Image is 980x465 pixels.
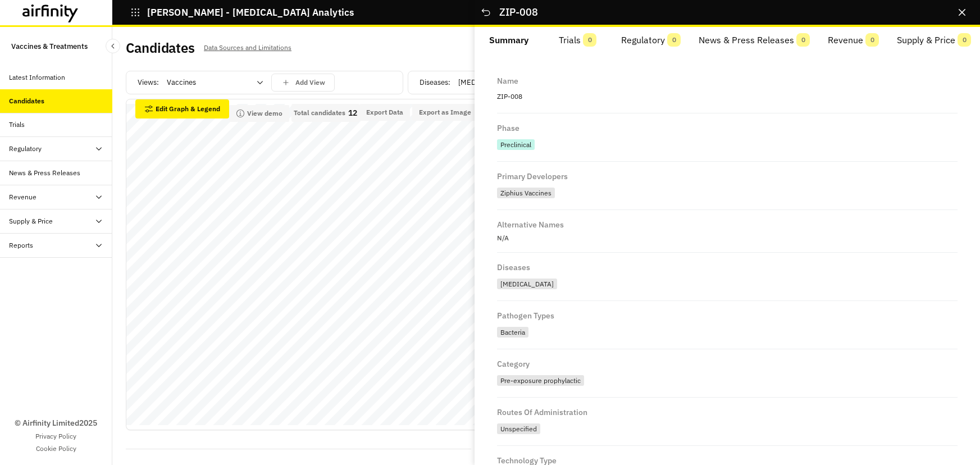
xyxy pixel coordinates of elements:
div: Bacteria [497,324,958,340]
div: Primary Developers [497,171,568,180]
span: 0 [667,33,681,47]
div: News & Press Releases [9,168,80,178]
div: Revenue [9,192,37,202]
p: N/A [497,233,958,243]
button: Revenue [819,27,888,54]
div: Reports [9,240,33,250]
span: 0 [865,33,879,47]
div: Unspecified [497,423,540,434]
p: © Airfinity Limited 2025 [15,417,97,429]
button: Export as Image [412,104,478,121]
p: 12 [348,109,357,117]
span: 0 [958,33,971,47]
button: save changes [271,74,335,92]
div: Category [497,358,530,368]
div: Pre-exposure prophylactic [497,372,958,388]
p: Add View [295,79,325,86]
p: Total candidates [294,109,345,117]
div: Views: [138,74,335,92]
div: Diseases [497,262,530,271]
span: 0 [796,33,810,47]
button: Export Data [359,104,410,121]
p: [PERSON_NAME] - [MEDICAL_DATA] Analytics [147,7,354,17]
a: Cookie Policy [36,444,76,454]
div: Preclinical [497,139,535,150]
p: Data Sources and Limitations [204,42,291,54]
div: [MEDICAL_DATA] [497,279,557,289]
div: Technology Type [497,455,557,464]
h2: Candidates [126,40,195,56]
div: Supply & Price [9,216,53,226]
button: Regulatory [612,27,690,54]
div: Ziphius Vaccines [497,185,958,200]
p: ZIP-008 [497,89,958,104]
div: Bacteria [497,327,528,338]
div: Latest Information [9,72,65,83]
div: Ziphius Vaccines [497,188,555,198]
button: View demo [229,105,289,122]
button: Close Sidebar [106,39,120,53]
button: [PERSON_NAME] - [MEDICAL_DATA] Analytics [130,3,354,22]
div: Phase [497,122,519,132]
a: Privacy Policy [35,431,76,441]
span: 0 [583,33,596,47]
button: Trials [544,27,613,54]
button: News & Press Releases [690,27,819,54]
button: Summary [475,27,544,54]
div: Diseases : [420,74,563,92]
div: Trials [9,120,25,130]
div: Pre-exposure prophylactic [497,375,584,386]
div: Routes of Administration [497,407,587,416]
div: Preclinical [497,136,958,152]
p: Vaccines & Treatments [11,36,88,57]
div: Candidates [9,96,44,106]
button: Edit Graph & Legend [135,99,229,118]
div: Alternative Names [497,219,564,229]
div: Unspecified [497,421,958,436]
div: Chlamydia [497,276,958,291]
div: Name [497,75,518,85]
div: Pathogen Types [497,310,554,320]
button: Supply & Price [888,27,980,54]
div: Regulatory [9,144,42,154]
